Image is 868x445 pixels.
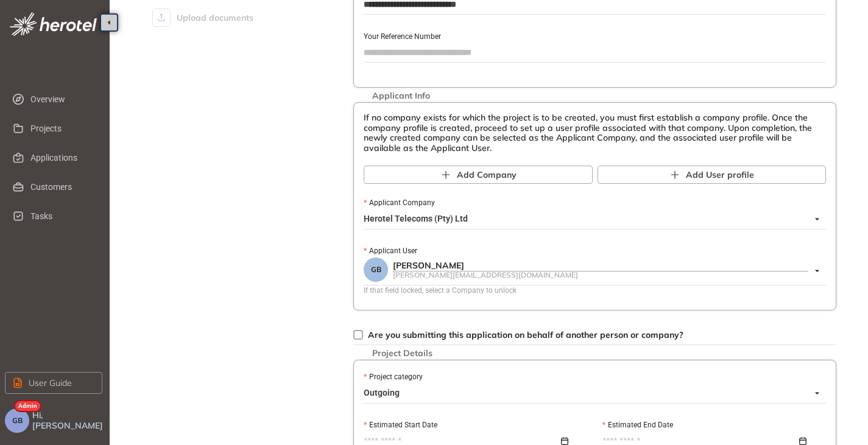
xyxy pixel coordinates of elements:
label: Project category [364,371,423,383]
span: Applications [30,145,93,170]
span: Upload documents [177,5,253,30]
button: GB [5,408,29,433]
div: [PERSON_NAME] [393,261,808,271]
span: Are you submitting this application on behalf of another person or company? [368,329,683,340]
label: Estimated End Date [602,419,673,431]
span: Outgoing [364,384,819,403]
span: User Guide [29,376,72,390]
label: Your Reference Number [364,31,441,43]
span: Project Details [366,348,439,359]
img: logo [10,12,97,36]
span: Add User profile [686,168,754,181]
label: Applicant User [364,245,417,257]
span: Hi, [PERSON_NAME] [32,410,105,431]
span: Add Company [457,168,517,181]
button: Add Company [364,166,593,184]
button: Add User profile [598,166,827,184]
div: [PERSON_NAME][EMAIL_ADDRESS][DOMAIN_NAME] [393,271,808,279]
span: Customers [30,175,93,199]
span: Applicant Info [366,91,436,101]
button: User Guide [5,372,102,394]
span: Tasks [30,204,93,228]
div: If that field locked, select a Company to unlock [364,285,826,296]
span: GB [371,265,381,274]
label: Estimated Start Date [364,419,437,431]
div: If no company exists for which the project is to be created, you must first establish a company p... [364,113,826,153]
input: Your Reference Number [364,43,826,61]
span: Projects [30,116,93,141]
span: Overview [30,87,93,111]
span: GB [12,416,23,425]
label: Applicant Company [364,197,435,209]
span: Herotel Telecoms (Pty) Ltd [364,209,819,229]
